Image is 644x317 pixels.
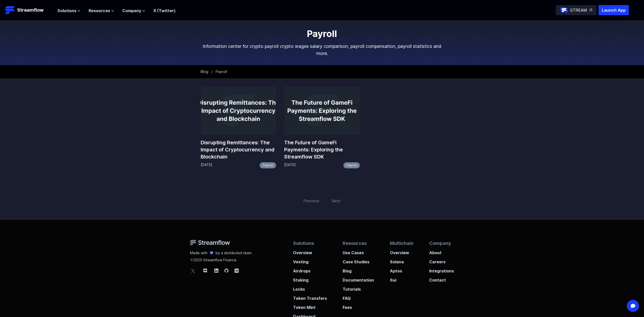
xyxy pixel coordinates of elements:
p: Streamflow [17,7,44,14]
span: Resources [89,8,110,14]
button: Company [122,8,145,14]
a: STREAM [556,5,596,15]
span: / [211,69,213,74]
a: Streamflow [5,5,52,15]
span: Previous [300,195,322,207]
a: Use Cases [343,247,374,256]
button: Solutions [57,8,80,14]
button: Resources [89,8,114,14]
img: Streamflow Logo [190,240,230,245]
img: top-right-arrow.svg [589,9,592,12]
p: Resources [343,240,374,247]
a: Sui [390,274,413,283]
p: Made with [190,250,207,255]
span: Payroll [216,69,227,74]
a: Integrations [429,265,454,274]
p: STREAM [570,7,587,13]
img: streamflow-logo-circle.png [560,6,568,14]
a: Aptos [390,265,413,274]
p: Multichain [390,240,413,247]
a: Fees [343,301,374,310]
a: Payroll [260,162,276,168]
p: Solutions [293,240,327,247]
a: Locks [293,283,327,292]
a: About [429,247,454,256]
a: Disrupting Remittances: The Impact of Cryptocurrency and Blockchain [201,139,276,160]
a: Contact [429,274,454,283]
a: Token Mint [293,301,327,310]
button: Launch App [598,5,629,15]
a: Airdrops [293,265,327,274]
a: Staking [293,274,327,283]
span: Next [328,195,344,207]
h1: Payroll [201,29,444,39]
a: Careers [429,256,454,265]
a: Tutorials [343,283,374,292]
p: Information center for crypto payroll crypto wages salary comparison, payroll compensation, payro... [201,43,444,57]
span: Solutions [57,8,76,14]
p: 2025 Streamflow Finance. [190,255,253,263]
a: Overview [390,247,413,256]
a: Token Transfers [293,292,327,301]
a: Solana [390,256,413,265]
a: Blog [343,265,374,274]
img: The Future of GameFi Payments: Exploring the Streamflow SDK [284,86,360,135]
div: Open Intercom Messenger [627,300,639,312]
a: The Future of GameFi Payments: Exploring the Streamflow SDK [284,139,360,160]
a: Payroll [343,162,360,168]
a: X (Twitter) [153,8,176,13]
p: by a distributed team. [216,250,253,255]
a: Case Studies [343,256,374,265]
a: Documentation [343,274,374,283]
a: FAQ [343,292,374,301]
img: Streamflow Logo [5,5,15,15]
img: Disrupting Remittances: The Impact of Cryptocurrency and Blockchain [201,86,276,135]
p: [DATE] [284,162,296,168]
span: Company [122,8,141,14]
a: Vesting [293,256,327,265]
p: [DATE] [201,162,212,168]
a: Overview [293,247,327,256]
a: Blog [201,69,208,74]
p: Company [429,240,454,247]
